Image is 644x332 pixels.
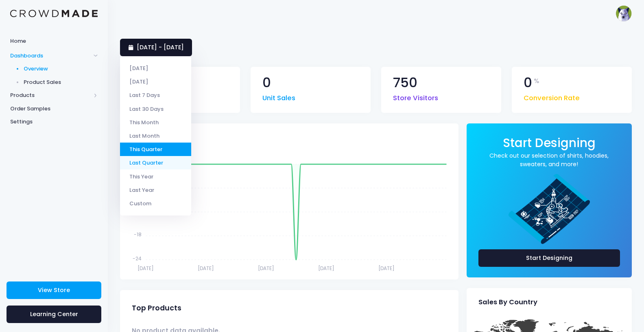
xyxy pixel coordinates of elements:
[120,183,191,197] li: Last Year
[503,134,596,151] span: Start Designing
[120,129,191,143] li: Last Month
[10,52,91,60] span: Dashboards
[524,89,580,103] span: Conversion Rate
[258,264,274,271] tspan: [DATE]
[24,78,98,86] span: Product Sales
[132,304,181,312] span: Top Products
[318,264,334,271] tspan: [DATE]
[393,89,438,103] span: Store Visitors
[478,152,620,169] a: Check out our selection of shirts, hoodies, sweaters, and more!
[120,116,191,129] li: This Month
[616,5,632,22] img: User
[262,89,295,103] span: Unit Sales
[478,298,537,306] span: Sales By Country
[133,255,142,262] tspan: -24
[24,65,98,73] span: Overview
[120,75,191,88] li: [DATE]
[138,264,154,271] tspan: [DATE]
[378,264,395,271] tspan: [DATE]
[120,169,191,183] li: This Year
[7,281,101,299] a: View Store
[534,76,539,86] span: %
[10,105,98,113] span: Order Samples
[120,143,191,156] li: This Quarter
[524,76,532,90] span: 0
[30,310,78,318] span: Learning Center
[120,156,191,169] li: Last Quarter
[120,102,191,116] li: Last 30 Days
[10,118,98,126] span: Settings
[198,264,214,271] tspan: [DATE]
[134,231,142,238] tspan: -18
[503,141,596,149] a: Start Designing
[10,10,98,18] img: Logo
[120,88,191,102] li: Last 7 Days
[38,286,70,294] span: View Store
[7,306,101,323] a: Learning Center
[137,43,184,51] span: [DATE] - [DATE]
[478,249,620,267] a: Start Designing
[10,37,98,45] span: Home
[393,76,417,90] span: 750
[262,76,271,90] span: 0
[120,197,191,210] li: Custom
[120,39,192,56] a: [DATE] - [DATE]
[10,91,91,99] span: Products
[120,62,191,75] li: [DATE]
